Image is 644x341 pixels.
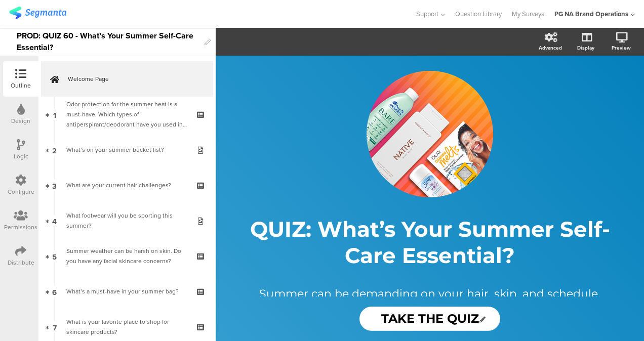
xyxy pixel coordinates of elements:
[52,180,57,191] span: 3
[41,61,213,97] a: Welcome Page
[8,258,34,267] div: Distribute
[66,286,187,296] div: What’s a must-have in your summer bag?
[41,203,213,238] a: 4 What footwear will you be sporting this summer?
[53,109,56,120] span: 1
[539,44,562,52] div: Advanced
[14,152,28,161] div: Logic
[66,145,187,155] div: What’s on your summer bucket list?
[52,250,57,262] span: 5
[41,132,213,167] a: 2 What’s on your summer bucket list?
[68,74,197,84] span: Welcome Page
[8,187,34,196] div: Configure
[11,116,30,125] div: Design
[41,274,213,309] a: 6 What’s a must-have in your summer bag?
[9,7,66,19] img: segmanta logo
[4,223,37,232] div: Permissions
[66,317,187,337] div: What is your favorite place to shop for skincare products?
[612,44,631,52] div: Preview
[577,44,594,52] div: Display
[11,81,31,90] div: Outline
[416,9,438,19] span: Support
[243,216,617,269] p: QUIZ: What’s Your Summer Self-Care Essential?
[66,246,187,266] div: Summer weather can be harsh on skin. Do you have any facial skincare concerns?
[66,210,187,231] div: What footwear will you be sporting this summer?
[52,286,57,297] span: 6
[17,28,199,56] div: PROD: QUIZ 60 - What’s Your Summer Self-Care Essential?
[66,99,187,130] div: Odor protection for the summer heat is a must-have. Which types of antiperspirant/deodorant have ...
[41,167,213,203] a: 3 What are your current hair challenges?
[554,9,628,19] div: PG NA Brand Operations
[41,238,213,274] a: 5 Summer weather can be harsh on skin. Do you have any facial skincare concerns?
[66,180,187,190] div: What are your current hair challenges?
[52,144,57,155] span: 2
[53,321,57,332] span: 7
[359,307,500,331] input: Start
[41,97,213,132] a: 1 Odor protection for the summer heat is a must-have. Which types of antiperspirant/deodorant hav...
[52,215,57,226] span: 4
[253,285,607,319] p: Summer can be demanding on your hair, skin, and schedule, so we’ve made it easy to find your soon...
